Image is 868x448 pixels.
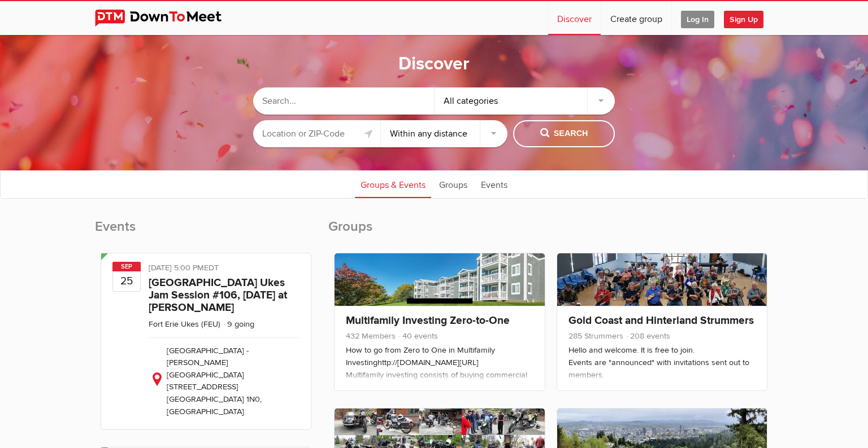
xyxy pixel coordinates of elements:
[568,331,623,341] span: 285 Strummers
[113,271,140,291] b: 25
[95,10,239,27] img: DownToMeet
[626,331,670,341] span: 208 events
[149,262,300,276] div: [DATE] 5:00 PM
[167,346,262,416] span: [GEOGRAPHIC_DATA] - [PERSON_NAME][GEOGRAPHIC_DATA] [STREET_ADDRESS] [GEOGRAPHIC_DATA] 1N0, [GEOGR...
[433,170,473,198] a: Groups
[435,87,615,115] div: All categories
[601,1,671,35] a: Create group
[724,1,772,35] a: Sign Up
[724,11,763,28] span: Sign Up
[548,1,601,35] a: Discover
[253,120,380,147] input: Location or ZIP-Code
[346,331,396,341] span: 432 Members
[95,218,317,247] h2: Events
[223,319,254,329] li: 9 going
[328,218,773,247] h2: Groups
[346,314,510,327] a: Multifamily Investing Zero-to-One
[398,331,438,341] span: 40 events
[672,1,723,35] a: Log In
[149,276,287,327] a: [GEOGRAPHIC_DATA] Ukes Jam Session #106, [DATE] at [PERSON_NAME][GEOGRAPHIC_DATA], 5pm
[568,314,754,327] a: Gold Coast and Hinterland Strummers
[475,170,513,198] a: Events
[253,87,434,115] input: Search...
[540,128,588,140] span: Search
[112,262,141,271] span: Sep
[681,11,714,28] span: Log In
[513,120,615,147] button: Search
[355,170,431,198] a: Groups & Events
[149,319,220,329] a: Fort Erie Ukes (FEU)
[204,263,219,273] span: America/New_York
[398,52,470,76] h1: Discover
